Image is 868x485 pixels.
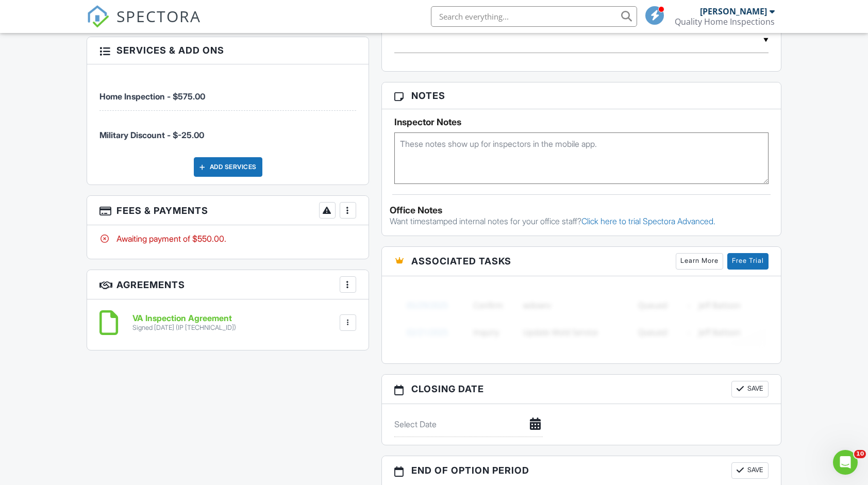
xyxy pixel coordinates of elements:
h3: Services & Add ons [87,37,368,64]
div: [PERSON_NAME] [700,6,767,16]
div: Office Notes [390,205,773,215]
h6: VA Inspection Agreement [132,314,236,323]
div: Add Services [194,157,262,177]
h3: Notes [382,82,781,109]
input: Select Date [394,412,543,437]
span: Associated Tasks [411,254,511,268]
img: The Best Home Inspection Software - Spectora [87,5,109,28]
span: Closing date [411,382,484,396]
span: Home Inspection - $575.00 [99,91,205,102]
a: Learn More [676,253,723,270]
a: VA Inspection Agreement Signed [DATE] (IP [TECHNICAL_ID]) [132,314,236,332]
h5: Inspector Notes [394,117,769,127]
div: Quality Home Inspections [675,16,775,27]
button: Save [731,462,769,479]
span: SPECTORA [116,5,201,27]
a: Click here to trial Spectora Advanced. [581,216,715,226]
h3: Agreements [87,270,368,299]
h3: Fees & Payments [87,196,368,225]
iframe: Intercom live chat [833,450,858,475]
input: Search everything... [431,6,637,27]
a: SPECTORA [87,14,201,36]
div: Awaiting payment of $550.00. [99,233,356,244]
li: Manual fee: Home Inspection [99,72,356,111]
img: blurred-tasks-251b60f19c3f713f9215ee2a18cbf2105fc2d72fcd585247cf5e9ec0c957c1dd.png [394,284,769,353]
span: Military Discount - $-25.00 [99,130,204,140]
li: Manual fee: Military Discount [99,111,356,149]
a: Free Trial [727,253,769,270]
p: Want timestamped internal notes for your office staff? [390,215,773,227]
div: Signed [DATE] (IP [TECHNICAL_ID]) [132,324,236,332]
span: 10 [854,450,866,458]
button: Save [731,381,769,397]
span: End of Option Period [411,463,529,477]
